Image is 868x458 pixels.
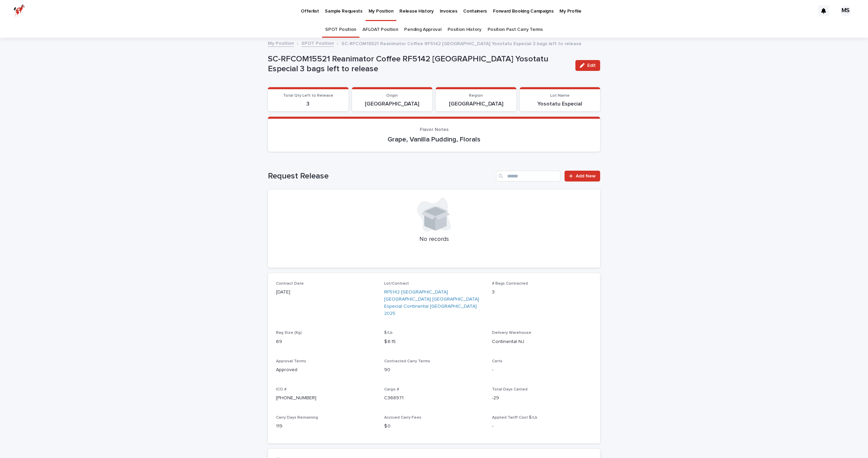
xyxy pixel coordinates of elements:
[384,416,421,420] span: Accrued Carry Fees
[492,289,592,296] p: 3
[276,289,376,296] p: [DATE]
[276,338,376,345] p: 69
[492,423,592,430] p: -
[384,387,399,392] span: Cargo #
[492,387,528,392] span: Total Days Carried
[488,22,543,38] a: Position Past Carry Terms
[492,395,592,402] p: -29
[524,101,596,107] p: Yosotatu Especial
[440,101,512,107] p: [GEOGRAPHIC_DATA]
[492,282,528,286] span: # Bags Contracted
[325,22,356,38] a: SPOT Position
[575,60,600,71] button: Edit
[384,289,484,317] a: RF5142 [GEOGRAPHIC_DATA] [GEOGRAPHIC_DATA] [GEOGRAPHIC_DATA] Especial Continental [GEOGRAPHIC_DAT...
[283,94,333,98] span: Total Qty Left to Release
[384,366,484,374] p: 90
[276,282,304,286] span: Contract Date
[576,174,596,178] span: Add New
[384,331,393,335] span: $/Lb
[384,338,484,345] p: $ 6.15
[341,39,581,47] p: SC-RFCOM15521 Reanimator Coffee RF5142 [GEOGRAPHIC_DATA] Yosotatu Especial 3 bags left to release
[268,171,493,181] h1: Request Release
[404,22,441,38] a: Pending Approval
[276,359,306,363] span: Approval Terms
[356,101,429,107] p: [GEOGRAPHIC_DATA]
[272,101,344,107] p: 3
[301,39,334,47] a: SPOT Position
[386,94,398,98] span: Origin
[492,359,502,363] span: Certs
[268,39,294,47] a: My Position
[492,338,592,345] p: Continental NJ
[420,127,449,132] span: Flavor Notes
[276,366,376,374] p: Approved
[384,359,430,363] span: Contracted Carry Terms
[268,54,570,74] p: SC-RFCOM15521 Reanimator Coffee RF5142 [GEOGRAPHIC_DATA] Yosotatu Especial 3 bags left to release
[276,387,287,392] span: ICO #
[276,135,592,144] p: Grape, Vanilla Pudding, Florals
[276,236,592,243] p: No records
[276,331,302,335] span: Bag Size (Kg)
[492,366,592,374] p: -
[587,63,596,68] span: Edit
[496,171,560,182] input: Search
[469,94,483,98] span: Region
[492,331,531,335] span: Delivery Warehouse
[276,395,376,402] p: [PHONE_NUMBER]
[14,4,25,18] img: zttTXibQQrCfv9chImQE
[492,416,537,420] span: Applied Tariff Cost $/Lb
[565,171,600,182] a: Add New
[276,416,318,420] span: Carry Days Remaining
[384,423,484,430] p: $ 0
[362,22,398,38] a: AFLOAT Position
[384,282,409,286] span: Lot/Contract
[550,94,570,98] span: Lot Name
[448,22,481,38] a: Position History
[384,395,484,402] p: C368971
[840,5,851,16] div: MS
[276,423,376,430] p: 119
